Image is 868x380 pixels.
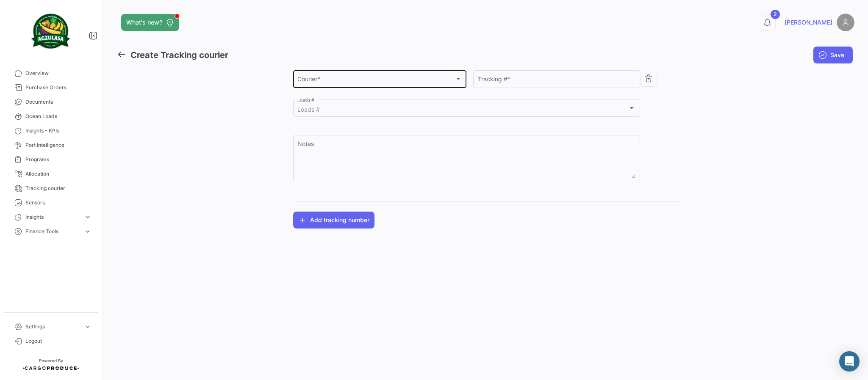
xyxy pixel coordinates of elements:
[785,18,832,27] span: [PERSON_NAME]
[25,69,92,77] span: Overview
[25,127,92,135] span: Insights - KPIs
[293,212,374,229] button: Add tracking number
[25,84,92,91] span: Purchase Orders
[813,47,853,63] button: Save
[25,141,92,149] span: Port Intelligence
[25,337,92,345] span: Logout
[7,109,95,124] a: Ocean Loads
[25,228,80,235] span: Finance Tools
[837,14,854,31] img: placeholder-user.png
[7,124,95,138] a: Insights - KPIs
[297,77,455,84] span: Courier *
[7,196,95,210] a: Sensors
[7,95,95,109] a: Documents
[84,213,92,221] span: expand_more
[7,181,95,196] a: Tracking courier
[25,113,92,120] span: Ocean Loads
[830,51,844,59] span: Save
[7,80,95,95] a: Purchase Orders
[7,66,95,80] a: Overview
[25,156,92,163] span: Programs
[7,167,95,181] a: Allocation
[130,49,228,61] h3: Create Tracking courier
[839,351,860,372] div: Open Intercom Messenger
[25,213,80,221] span: Insights
[84,228,92,235] span: expand_more
[126,18,162,27] span: What's new?
[25,184,92,192] span: Tracking courier
[25,98,92,106] span: Documents
[7,152,95,167] a: Programs
[25,323,80,330] span: Settings
[7,138,95,152] a: Port Intelligence
[84,323,92,330] span: expand_more
[121,14,179,31] button: What's new?
[25,170,92,178] span: Allocation
[25,199,92,207] span: Sensors
[30,10,72,52] img: agzulasa-logo.png
[297,106,320,113] mat-select-trigger: Loads #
